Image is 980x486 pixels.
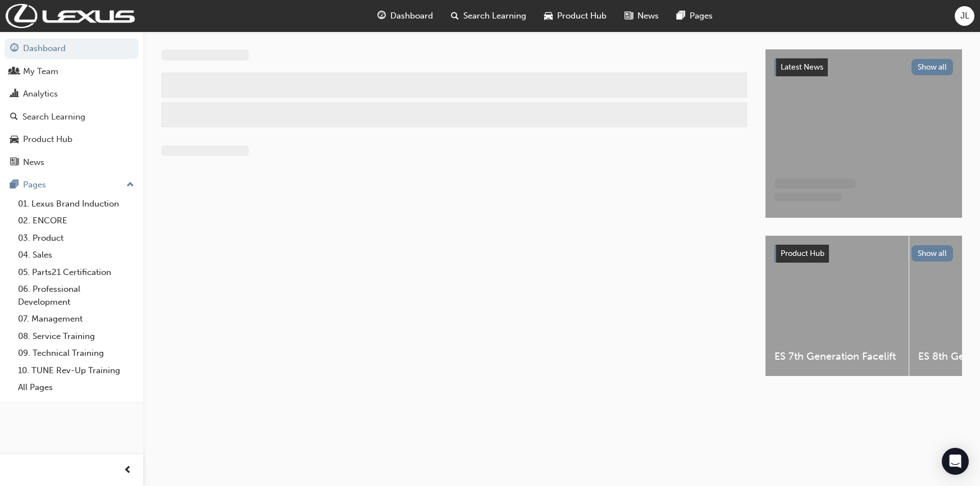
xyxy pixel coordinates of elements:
a: Analytics [4,84,139,104]
a: Dashboard [4,38,139,59]
a: pages-iconPages [668,4,722,27]
a: 01. Lexus Brand Induction [13,195,139,213]
button: DashboardMy TeamAnalyticsSearch LearningProduct HubNews [4,36,139,175]
a: 06. Professional Development [13,281,139,310]
button: Pages [4,175,139,195]
a: 02. ENCORE [13,212,139,230]
span: Product Hub [557,10,607,22]
span: guage-icon [377,9,386,23]
a: news-iconNews [616,4,668,27]
a: search-iconSearch Learning [442,4,535,27]
a: 08. Service Training [13,328,139,345]
a: News [4,152,139,173]
span: guage-icon [10,44,19,54]
div: Search Learning [22,111,85,123]
span: search-icon [451,9,459,23]
span: chart-icon [10,89,19,99]
span: Product Hub [781,249,824,258]
div: Pages [23,178,46,191]
a: My Team [4,61,139,82]
a: All Pages [13,379,139,396]
a: ES 7th Generation Facelift [765,236,909,376]
a: Search Learning [4,107,139,127]
a: 09. Technical Training [13,345,139,362]
a: 07. Management [13,310,139,328]
div: Analytics [23,88,58,100]
button: JL [955,6,974,26]
button: Show all [911,59,954,75]
div: Product Hub [23,133,72,146]
span: car-icon [10,135,19,145]
a: Latest NewsShow all [774,58,953,76]
span: news-icon [625,9,633,23]
div: My Team [23,65,58,78]
a: 10. TUNE Rev-Up Training [13,362,139,379]
span: people-icon [10,67,19,77]
div: Open Intercom Messenger [942,448,969,475]
a: Product Hub [4,129,139,150]
span: Dashboard [390,10,433,22]
a: 04. Sales [13,246,139,264]
a: 03. Product [13,230,139,247]
span: Latest News [781,62,823,72]
span: car-icon [544,9,553,23]
span: ES 7th Generation Facelift [774,350,900,363]
span: pages-icon [10,180,19,190]
a: car-iconProduct Hub [535,4,616,27]
span: search-icon [10,112,18,122]
a: Product HubShow all [774,245,953,263]
span: JL [960,10,969,22]
img: Trak [6,4,135,28]
span: prev-icon [124,464,132,478]
span: news-icon [10,158,19,168]
span: up-icon [126,178,134,192]
button: Show all [911,245,954,262]
span: News [637,10,659,22]
span: Search Learning [463,10,526,22]
span: pages-icon [677,9,685,23]
span: Pages [690,10,713,22]
div: News [23,156,44,169]
a: 05. Parts21 Certification [13,264,139,281]
a: guage-iconDashboard [368,4,442,27]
